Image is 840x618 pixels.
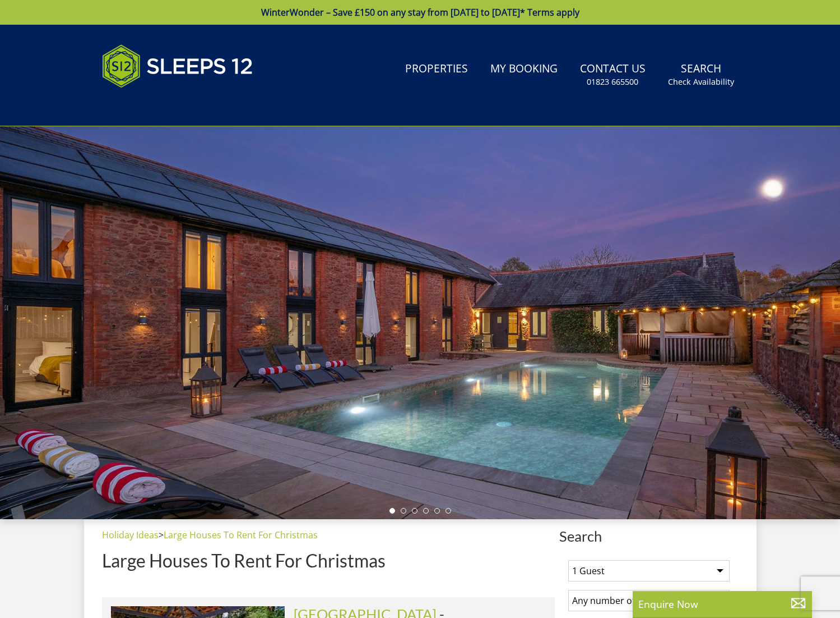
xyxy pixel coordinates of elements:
[486,57,562,82] a: My Booking
[663,57,739,93] a: SearchCheck Availability
[96,101,214,111] iframe: Customer reviews powered by Trustpilot
[102,529,159,541] a: Holiday Ideas
[102,38,253,94] img: Sleeps 12
[587,76,638,88] small: 01823 665500
[401,57,472,82] a: Properties
[102,551,555,570] h1: Large Houses To Rent For Christmas
[164,529,318,541] a: Large Houses To Rent For Christmas
[159,529,164,541] span: >
[559,528,739,544] span: Search
[638,597,806,611] p: Enquire Now
[668,76,734,88] small: Check Availability
[576,57,650,93] a: Contact Us01823 665500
